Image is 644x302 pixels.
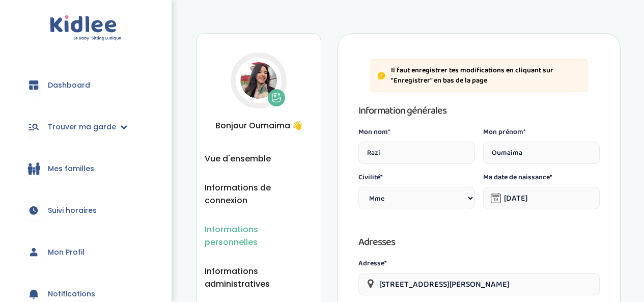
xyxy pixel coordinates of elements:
[358,102,600,119] h3: Information générales
[15,67,156,103] a: Dashboard
[50,15,122,41] img: logo.svg
[205,223,313,249] button: Informations personnelles
[358,234,600,250] h3: Adresses
[15,108,156,145] a: Trouver ma garde
[358,142,475,164] input: Nom
[48,122,116,132] span: Trouver ma garde
[205,181,313,207] button: Informations de connexion
[358,172,475,183] label: Civilité*
[483,187,600,209] input: Date de naissance
[205,265,313,290] button: Informations administratives
[205,152,271,165] button: Vue d'ensemble
[48,163,94,174] span: Mes familles
[15,150,156,187] a: Mes familles
[358,273,600,295] input: Veuillez saisir votre adresse postale
[483,172,600,183] label: Ma date de naissance*
[48,80,90,91] span: Dashboard
[483,142,600,164] input: Prénom
[15,192,156,229] a: Suivi horaires
[48,247,85,258] span: Mon Profil
[358,127,475,138] label: Mon nom*
[391,66,581,86] p: Il faut enregistrer tes modifications en cliquant sur "Enregistrer" en bas de la page
[483,127,600,138] label: Mon prénom*
[48,205,97,216] span: Suivi horaires
[358,258,600,269] label: Adresse*
[205,119,313,132] span: Bonjour Oumaima 👋
[240,62,277,99] img: Avatar
[48,289,95,299] span: Notifications
[15,234,156,270] a: Mon Profil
